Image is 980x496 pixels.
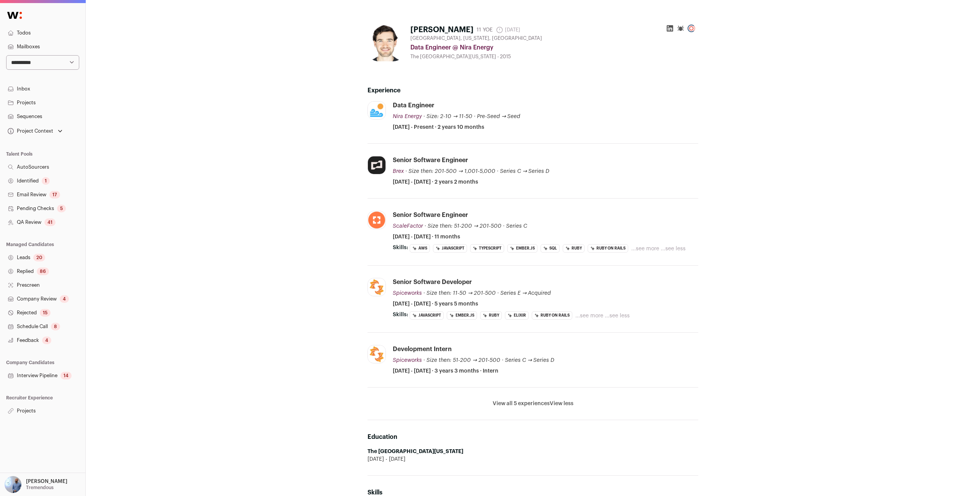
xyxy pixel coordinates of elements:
div: Senior Software Engineer [393,211,468,219]
div: 41 [44,218,56,226]
img: Wellfound [3,8,26,23]
strong: The [GEOGRAPHIC_DATA][US_STATE] [367,449,463,454]
div: 8 [51,323,60,330]
span: · Size then: 201-500 → 1,001-5,000 [405,169,495,174]
span: Series E → Acquired [500,291,551,296]
p: [PERSON_NAME] [26,478,67,485]
img: 97332-medium_jpg [5,476,21,493]
span: [DATE] - [DATE] · 3 years 3 months · Intern [393,367,498,375]
div: 86 [37,268,49,275]
li: Ruby [480,311,502,320]
img: 4a5b612f5e328241eda7313bec24a09647d17099814f9711c3fbe9e5b10bbd68.jpg [368,102,385,119]
span: Skills: [393,311,408,319]
span: · [497,168,498,175]
button: Open dropdown [6,126,64,136]
p: Tremendous [26,485,54,491]
li: Ruby on Rails [532,311,572,320]
li: SQL [541,244,560,253]
span: [DATE] - [DATE] [367,455,405,463]
div: 1 [42,177,50,185]
div: Senior Software Engineer [393,156,468,164]
button: ...see more [631,245,659,253]
div: Senior Software Developer [393,278,472,286]
div: The [GEOGRAPHIC_DATA][US_STATE] - 2015 [410,54,698,60]
button: ...see less [605,312,630,320]
button: ...see less [661,245,686,253]
span: [DATE] - [DATE] · 2 years 2 months [393,178,478,186]
span: · Size then: 11-50 → 201-500 [423,291,496,296]
li: Ruby [563,244,585,253]
li: JavaScript [433,244,467,253]
div: Project Context [6,128,53,134]
span: [DATE] [496,26,520,34]
div: 5 [57,205,66,212]
button: View less [550,400,573,407]
div: Development Intern [393,345,452,353]
span: [DATE] - Present · 2 years 10 months [393,123,484,131]
li: Ember.js [447,311,477,320]
li: Elixir [505,311,529,320]
span: [GEOGRAPHIC_DATA], [US_STATE], [GEOGRAPHIC_DATA] [410,35,542,41]
li: JavaScript [410,311,444,320]
div: 17 [49,191,60,199]
img: d3d76c073bf0e85a064dcb764be0eb0b9d192ba06ed843a02d7bee9885a7793e.jpg [368,278,385,296]
span: · Size then: 51-200 → 201-500 [425,223,501,229]
span: Series C [506,223,527,229]
div: Data Engineer @ Nira Energy [410,43,698,52]
img: 6081f9862568a843031b21213763e4648631c3c8ecad2c7084f42a271e214b5e.jpg [368,156,385,174]
span: Nira Energy [393,114,422,119]
span: Series C → Series D [500,169,550,174]
span: Spiceworks [393,291,422,296]
div: 4 [60,295,69,303]
div: 20 [33,254,45,261]
span: ScaleFactor [393,223,423,229]
img: a93b69d6d7f112e07fcc785c040c23f0bc40974b30450cb4806b5f6fd8324401.jpg [367,25,404,61]
span: Brex [393,169,404,174]
div: 4 [42,337,51,344]
span: · Size then: 51-200 → 201-500 [423,358,500,363]
div: Data Engineer [393,101,434,110]
img: ccac0362c00493c81244e1ae35258bfd1d4d204841d9ffc12ab4465a096523ed.png [368,211,385,229]
span: Pre-Seed → Seed [477,114,521,119]
div: 15 [40,309,51,317]
span: Spiceworks [393,358,422,363]
span: · [497,289,499,297]
span: [DATE] - [DATE] · 11 months [393,233,460,241]
div: 11 YOE [477,26,493,34]
h2: Experience [367,86,698,95]
span: · [502,356,503,364]
li: Ember.js [507,244,537,253]
span: Series C → Series D [505,358,555,363]
span: · [503,222,505,230]
img: d3d76c073bf0e85a064dcb764be0eb0b9d192ba06ed843a02d7bee9885a7793e.jpg [368,345,385,363]
span: [DATE] - [DATE] · 5 years 5 months [393,300,478,308]
li: Ruby on Rails [588,244,628,253]
span: · Size: 2-10 → 11-50 [423,114,472,119]
button: ...see more [575,312,603,320]
span: · [474,113,475,120]
button: Open dropdown [3,476,69,493]
h2: Education [367,432,698,442]
div: 14 [60,372,72,379]
h1: [PERSON_NAME] [410,25,474,35]
button: View all 5 experiences [493,400,550,407]
span: Skills: [393,244,408,251]
li: TypeScript [470,244,504,253]
li: AWS [410,244,430,253]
